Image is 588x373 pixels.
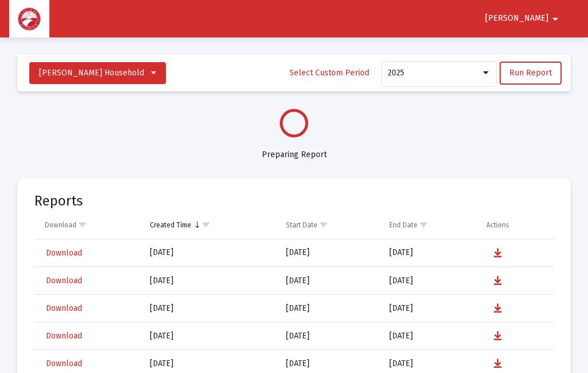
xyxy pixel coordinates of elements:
[278,239,381,267] td: [DATE]
[278,267,381,295] td: [DATE]
[286,220,318,230] div: Start Date
[150,358,269,370] div: [DATE]
[150,303,269,314] div: [DATE]
[150,220,191,230] div: Created Time
[486,220,509,230] div: Actions
[45,220,76,230] div: Download
[381,295,478,322] td: [DATE]
[289,68,369,78] span: Select Custom Period
[381,211,478,239] td: Column End Date
[388,68,404,78] span: 2025
[500,62,562,85] button: Run Report
[509,68,552,78] span: Run Report
[278,295,381,322] td: [DATE]
[46,248,82,258] span: Download
[478,211,554,239] td: Column Actions
[18,7,41,31] img: Dashboard
[381,267,478,295] td: [DATE]
[34,195,83,207] mat-card-title: Reports
[381,239,478,267] td: [DATE]
[46,359,82,368] span: Download
[389,220,417,230] div: End Date
[150,247,269,258] div: [DATE]
[142,211,277,239] td: Column Created Time
[319,220,328,229] span: Show filter options for column 'Start Date'
[150,330,269,342] div: [DATE]
[150,275,269,287] div: [DATE]
[485,14,548,24] span: [PERSON_NAME]
[278,211,381,239] td: Column Start Date
[202,220,210,229] span: Show filter options for column 'Created Time'
[29,62,166,84] button: [PERSON_NAME] Household
[46,331,82,341] span: Download
[419,220,428,229] span: Show filter options for column 'End Date'
[17,138,571,161] div: Preparing Report
[548,7,562,31] mat-icon: arrow_drop_down
[471,7,576,30] button: [PERSON_NAME]
[39,68,144,78] span: [PERSON_NAME] Household
[46,276,82,286] span: Download
[278,322,381,350] td: [DATE]
[381,322,478,350] td: [DATE]
[34,211,142,239] td: Column Download
[78,220,87,229] span: Show filter options for column 'Download'
[46,303,82,313] span: Download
